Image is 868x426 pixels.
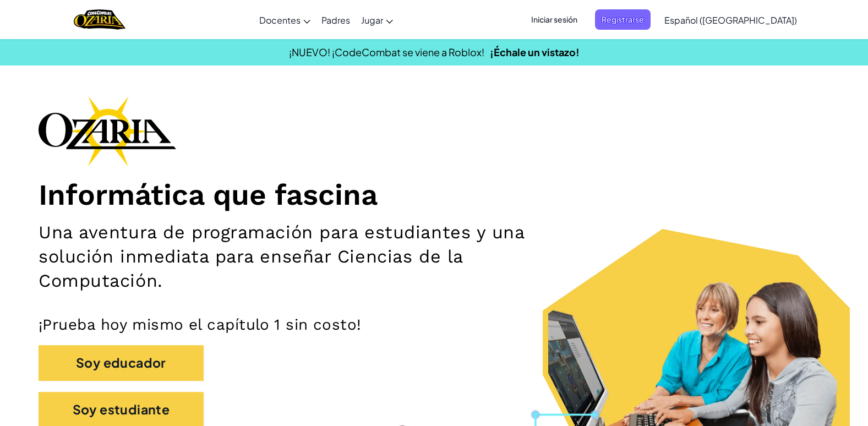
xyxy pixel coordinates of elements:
p: ¡Prueba hoy mismo el capítulo 1 sin costo! [39,315,829,335]
a: Ozaria by CodeCombat logo [74,8,125,31]
a: Padres [316,5,356,35]
a: ¡Échale un vistazo! [490,46,580,58]
span: Jugar [361,14,383,26]
h1: Informática que fascina [39,177,829,213]
span: Español ([GEOGRAPHIC_DATA]) [664,14,797,26]
button: Iniciar sesión [525,9,584,30]
a: Jugar [356,5,398,35]
a: Docentes [254,5,316,35]
h2: Una aventura de programación para estudiantes y una solución inmediata para enseñar Ciencias de l... [39,221,569,293]
span: Docentes [259,14,301,26]
img: Home [74,8,125,31]
button: Soy educador [39,345,204,381]
img: Ozaria branding logo [39,96,176,166]
button: Registrarse [595,9,651,30]
a: Español ([GEOGRAPHIC_DATA]) [659,5,803,35]
span: ¡NUEVO! ¡CodeCombat se viene a Roblox! [289,46,484,58]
